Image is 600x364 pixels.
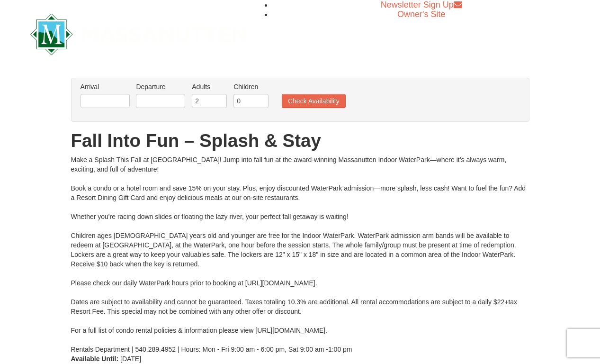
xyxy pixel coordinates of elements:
img: Massanutten Resort Logo [30,14,247,55]
a: Massanutten Resort [30,22,247,44]
strong: Available Until: [71,355,119,363]
label: Adults [192,82,227,91]
h1: Fall Into Fun – Splash & Stay [71,131,529,150]
label: Arrival [81,82,130,91]
a: Owner's Site [397,9,445,19]
label: Children [233,82,269,91]
button: Check Availability [282,94,346,108]
span: [DATE] [120,355,141,363]
label: Departure [136,82,185,91]
div: Make a Splash This Fall at [GEOGRAPHIC_DATA]! Jump into fall fun at the award-winning Massanutten... [71,155,529,354]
